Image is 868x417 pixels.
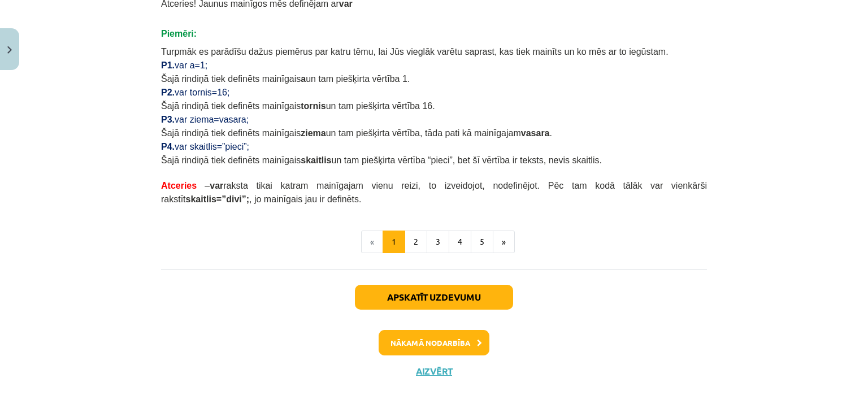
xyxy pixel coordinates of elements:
[427,231,449,253] button: 3
[161,101,435,111] span: Šajā rindiņā tiek definēts mainīgais un tam piešķirta vērtība 16.
[175,60,207,70] span: var a=1;
[161,181,707,204] span: – raksta tikai katram mainīgajam vienu reizi, to izveidojot, nodefinējot. Pēc tam kodā tālāk var ...
[161,47,669,57] span: Turpmāk es parādīšu dažus piemērus par katru tēmu, lai Jūs vieglāk varētu saprast, kas tiek mainī...
[413,366,455,377] button: Aizvērt
[301,74,306,84] b: a
[449,231,471,253] button: 4
[405,231,427,253] button: 2
[355,285,513,310] button: Apskatīt uzdevumu
[186,194,250,204] b: skaitlis=”divi”;
[175,142,249,151] span: var skaitlis=”pieci”;
[471,231,493,253] button: 5
[493,231,515,253] button: »
[161,155,602,165] span: Šajā rindiņā tiek definēts mainīgais un tam piešķirta vērtība “pieci”, bet šī vērtība ir teksts, ...
[161,74,410,84] span: Šajā rindiņā tiek definēts mainīgais un tam piešķirta vērtība 1.
[161,115,175,124] span: P3.
[383,231,405,253] button: 1
[161,128,552,138] span: Šajā rindiņā tiek definēts mainīgais un tam piešķirta vērtība, tāda pati kā mainīgajam .
[175,88,229,97] span: var tornis=16;
[161,88,175,97] span: P2.
[521,128,550,138] b: vasara
[161,142,175,151] span: P4.
[161,29,197,38] span: Piemēri:
[161,231,707,253] nav: Page navigation example
[379,330,489,356] button: Nākamā nodarbība
[301,155,331,165] b: skaitlis
[175,115,249,124] span: var ziema=vasara;
[301,101,325,111] b: tornis
[301,128,325,138] b: ziema
[161,60,175,70] span: P1.
[161,181,197,190] span: Atceries
[7,46,12,54] img: icon-close-lesson-0947bae3869378f0d4975bcd49f059093ad1ed9edebbc8119c70593378902aed.svg
[210,181,223,190] b: var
